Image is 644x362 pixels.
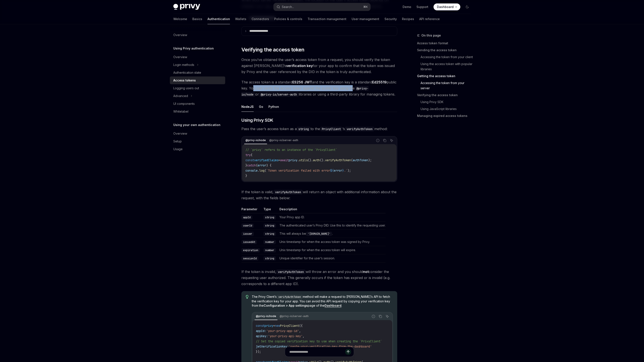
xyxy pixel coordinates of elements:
span: privy [265,324,273,328]
span: } [245,163,247,167]
span: On this page [421,33,441,38]
span: log [259,169,265,172]
span: privy [289,158,297,162]
a: Accessing the token from your server [417,80,474,92]
a: Accessing the token from your client [417,54,474,61]
a: Dashboard [325,304,341,308]
span: error [258,163,266,167]
span: . [258,169,259,172]
span: 'your-privy-app-id' [266,329,299,333]
span: ( [265,169,266,172]
span: The access token is a standard and the verification key is a standard public key. You can verify ... [241,79,397,97]
span: Using Privy SDK [241,117,273,123]
div: @privy-io/server-auth [268,138,300,143]
span: // Set the copied verification key to use when creating the `PrivyClient` [256,339,382,343]
div: Usage [173,147,183,152]
a: User management [352,14,379,24]
span: The Privy Client’s method will make a request to [PERSON_NAME]’s API to fetch the verification ke... [252,295,393,308]
a: Whitelabel [170,108,225,115]
span: , [299,329,301,333]
span: ({ [299,324,303,328]
code: verifyAuthToken [277,295,303,299]
span: (). [308,158,313,162]
a: Policies & controls [274,14,302,24]
code: string [263,232,276,236]
span: ) { [266,163,271,167]
a: Using Privy SDK [417,99,474,105]
div: Login methods [173,62,194,67]
button: Python [268,102,279,112]
span: await [280,158,289,162]
a: JWT [304,80,312,85]
a: Authentication state [170,69,225,77]
a: Demo [403,5,411,9]
a: Overview [170,31,225,39]
a: Authentication [207,14,230,24]
h5: Using your own authentication [173,122,220,128]
a: Security [384,14,397,24]
div: Overview [173,32,187,38]
a: UI components [170,100,225,108]
a: Welcome [173,14,187,24]
div: @privy-io/server-auth [278,314,310,319]
th: Description [278,207,386,213]
button: Copy the contents from the code block [378,314,383,319]
span: Pass the user’s access token as a to the ’s method: [241,126,397,132]
code: @privy-io/node [241,86,368,97]
span: ${ [330,169,334,172]
span: Verifying the access token [241,46,304,53]
button: Report incorrect code [371,314,376,319]
span: . [297,158,299,162]
button: Ask AI [389,138,394,143]
div: Search... [282,4,294,10]
code: expiration [241,248,260,252]
a: API reference [419,14,440,24]
td: This will always be . [278,230,386,238]
span: authToken [353,158,368,162]
a: Access token format [417,40,474,47]
h5: Using Privy authentication [173,46,214,51]
a: Getting the access token [417,73,474,80]
span: } [245,174,247,178]
code: @privy-io/server-auth [259,92,299,97]
div: Whitelabel [173,109,188,114]
button: Advanced [170,92,225,100]
button: Login methods [170,61,225,69]
code: sessionId [241,256,258,261]
span: // `privy` refers to an instance of the `PrivyClient` [245,148,337,152]
td: Your Privy app ID. [278,213,386,221]
span: error [334,169,342,172]
div: Logging users out [173,86,199,91]
code: issuedAt [241,240,257,244]
a: Support [416,5,428,9]
span: (). [320,158,325,162]
button: Go [259,102,263,112]
span: utils [299,158,308,162]
a: Ed25519 [372,80,387,85]
td: Unix timestamp for when the access token was signed by Privy. [278,238,386,246]
span: Once you’ve obtained the user’s access token from a request, you should verify the token against ... [241,57,397,75]
a: Dashboard [434,3,460,10]
span: PrivyClient [280,324,299,328]
span: try [245,153,251,157]
code: userId [241,223,254,228]
span: jwtVerificationKey: [256,344,289,348]
span: 'your-privy-api-key' [268,334,303,338]
code: number [263,248,276,252]
span: ( [256,163,258,167]
div: Access tokens [173,78,196,83]
button: Search...⌘K [274,3,370,11]
span: apiKey: [256,334,268,338]
a: Basics [192,14,202,24]
code: string [263,223,276,228]
svg: Tip [246,295,249,299]
a: Transaction management [308,14,346,24]
span: } [342,169,344,172]
span: const [256,324,265,328]
button: Report incorrect code [375,138,381,143]
th: Type [262,207,278,213]
button: NodeJS [241,102,254,112]
span: = [278,158,280,162]
span: .` [344,169,348,172]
